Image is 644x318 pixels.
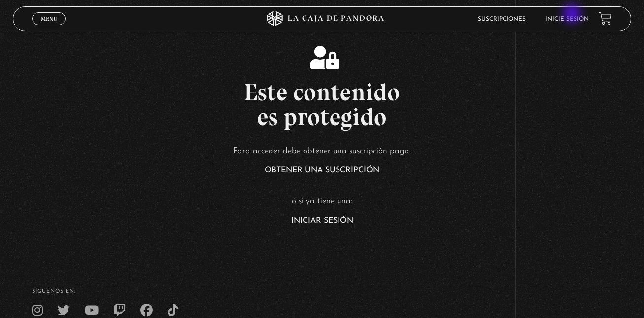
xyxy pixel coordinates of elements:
a: Obtener una suscripción [265,166,379,174]
a: View your shopping cart [599,12,612,25]
span: Menu [41,16,57,22]
span: Cerrar [37,24,61,31]
a: Suscripciones [478,16,526,22]
a: Iniciar Sesión [291,217,353,224]
h4: SÍguenos en: [32,289,611,294]
a: Inicie sesión [545,16,589,22]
